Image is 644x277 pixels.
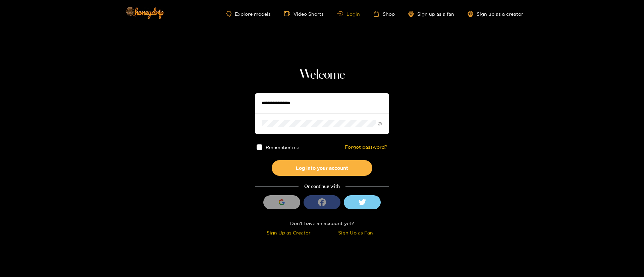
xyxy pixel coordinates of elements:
div: Don't have an account yet? [255,219,389,227]
a: Login [337,11,360,16]
a: Sign up as a creator [468,11,523,17]
h1: Welcome [255,67,389,83]
button: Log into your account [272,160,372,176]
span: Remember me [266,145,299,150]
a: Video Shorts [284,11,324,17]
a: Shop [373,11,395,17]
div: Sign Up as Fan [324,229,387,236]
a: Explore models [226,11,271,17]
span: video-camera [284,11,293,17]
div: Or continue with [255,183,389,190]
div: Sign Up as Creator [257,229,320,236]
span: eye-invisible [378,122,382,126]
a: Sign up as a fan [408,11,454,17]
a: Forgot password? [345,144,387,150]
